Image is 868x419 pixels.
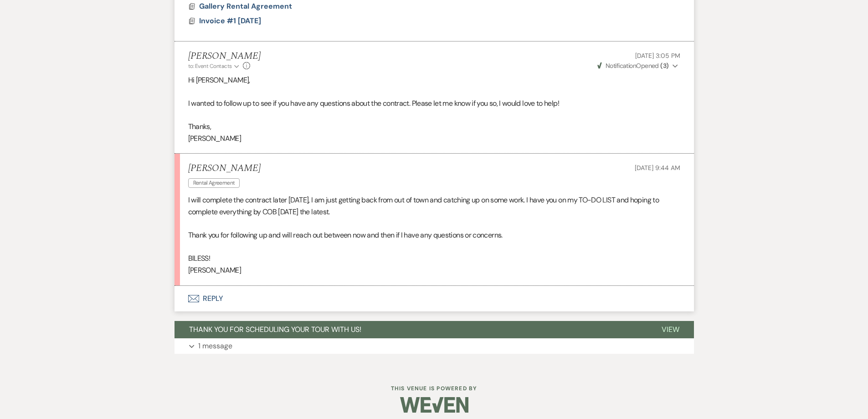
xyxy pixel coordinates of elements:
[175,338,694,354] button: 1 message
[188,229,680,241] p: Thank you for following up and will reach out between now and then if I have any questions or con...
[596,61,680,71] button: NotificationOpened (3)
[188,264,680,276] p: [PERSON_NAME]
[606,62,636,70] span: Notification
[198,340,232,352] p: 1 message
[662,325,679,334] span: View
[188,98,680,109] p: I wanted to follow up to see if you have any questions about the contract. Please let me know if ...
[647,321,694,338] button: View
[199,1,292,11] span: Gallery Rental Agreement
[635,52,680,60] span: [DATE] 3:05 PM
[188,178,240,188] span: Rental Agreement
[175,286,694,311] button: Reply
[188,62,241,70] button: to: Event Contacts
[188,121,680,133] p: Thanks,
[188,194,680,217] p: I will complete the contract later [DATE], I am just getting back from out of town and catching u...
[199,1,294,12] button: Gallery Rental Agreement
[175,321,647,338] button: THANK YOU FOR SCHEDULING YOUR TOUR WITH US!
[635,164,680,172] span: [DATE] 9:44 AM
[188,163,261,174] h5: [PERSON_NAME]
[660,62,668,70] strong: ( 3 )
[199,16,261,26] span: Invoice #1 [DATE]
[188,133,680,145] p: [PERSON_NAME]
[188,74,680,86] p: Hi [PERSON_NAME],
[199,16,263,26] button: Invoice #1 [DATE]
[188,253,680,264] p: BlLESS!
[597,62,669,70] span: Opened
[189,325,361,334] span: THANK YOU FOR SCHEDULING YOUR TOUR WITH US!
[188,51,261,62] h5: [PERSON_NAME]
[188,62,232,70] span: to: Event Contacts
